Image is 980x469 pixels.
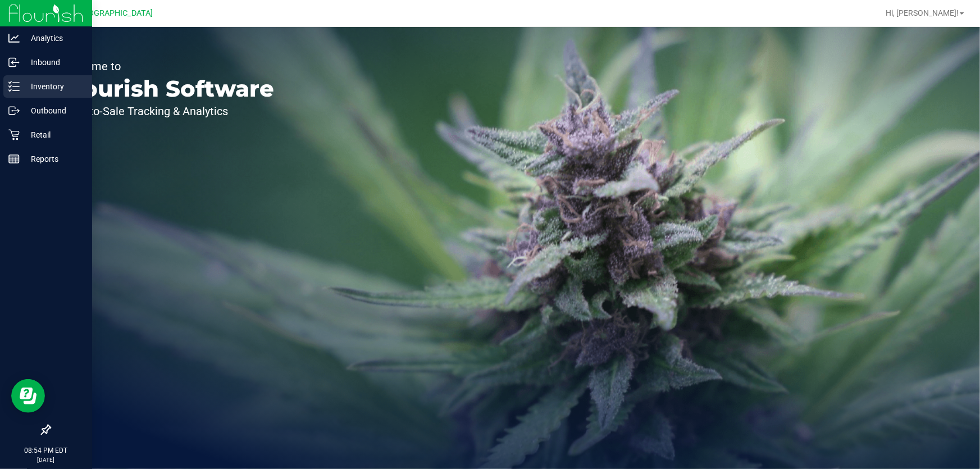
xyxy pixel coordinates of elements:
[20,31,87,45] p: Analytics
[20,152,87,166] p: Reports
[20,56,87,69] p: Inbound
[61,78,274,100] p: Flourish Software
[8,153,20,165] inline-svg: Reports
[8,105,20,116] inline-svg: Outbound
[5,456,87,464] p: [DATE]
[8,57,20,68] inline-svg: Inbound
[8,81,20,92] inline-svg: Inventory
[5,445,87,456] p: 08:54 PM EDT
[11,379,45,413] iframe: Resource center
[886,8,959,17] span: Hi, [PERSON_NAME]!
[20,128,87,142] p: Retail
[76,8,153,18] span: [GEOGRAPHIC_DATA]
[20,104,87,117] p: Outbound
[20,80,87,93] p: Inventory
[61,61,274,72] p: Welcome to
[8,33,20,44] inline-svg: Analytics
[8,129,20,140] inline-svg: Retail
[61,106,274,117] p: Seed-to-Sale Tracking & Analytics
